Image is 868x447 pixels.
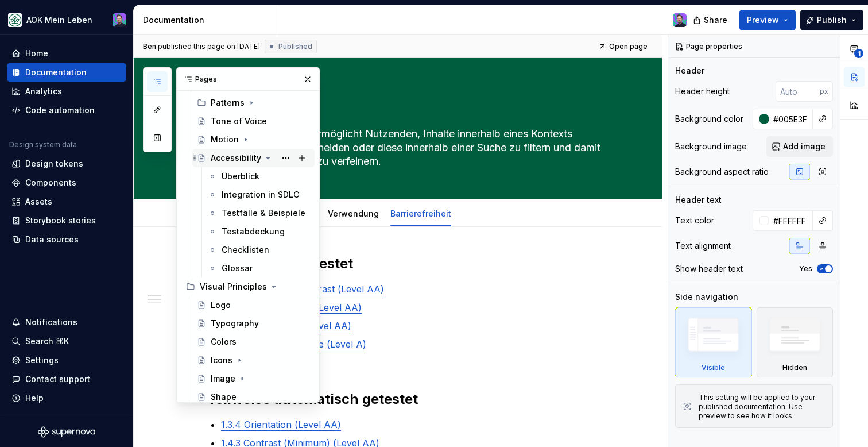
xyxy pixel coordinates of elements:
a: Testabdeckung [203,222,315,241]
div: Testabdeckung [222,226,285,237]
a: Documentation [7,63,126,82]
div: Header text [675,194,722,206]
span: Published [278,42,312,51]
svg: Supernova Logo [38,426,95,438]
div: Components [25,177,76,188]
a: Analytics [7,82,126,101]
div: Home [25,48,48,59]
button: Search ⌘K [7,332,126,350]
textarea: Tag [205,95,614,122]
div: Design system data [9,140,77,149]
div: Assets [25,196,52,207]
button: Contact support [7,370,126,388]
div: Integration in SDLC [222,189,299,201]
a: Verwendung [328,209,379,218]
div: Background color [675,113,743,125]
button: Notifications [7,313,126,332]
a: Überblick [203,167,315,186]
button: Share [687,10,735,30]
a: Typography [192,314,315,333]
a: Code automation [7,101,126,120]
a: Assets [7,192,126,211]
a: Glossar [203,259,315,278]
div: Icons [211,354,232,366]
a: Integration in SDLC [203,186,315,204]
div: Logo [211,299,231,311]
button: Add image [766,136,833,157]
a: Shape [192,388,315,406]
a: Logo [192,296,315,314]
a: Motion [192,130,315,149]
div: Shape [211,391,237,403]
div: Überblick [222,171,259,182]
a: Image [192,369,315,388]
div: Design tokens [25,158,83,169]
div: Documentation [25,67,87,78]
div: Background image [675,141,747,152]
div: Barrierefreiheit [386,201,456,225]
p: px [820,87,828,96]
a: Settings [7,351,126,369]
div: Notifications [25,317,77,328]
div: Hidden [782,363,807,372]
div: Image [211,373,235,384]
div: Testfälle & Beispiele [222,207,305,219]
div: Text color [675,215,714,226]
a: Colors [192,333,315,351]
div: Show header text [675,263,743,275]
div: Visible [675,307,752,377]
a: Barrierefreiheit [390,209,451,218]
img: df5db9ef-aba0-4771-bf51-9763b7497661.png [8,13,22,27]
img: Samuel [673,13,687,27]
div: AOK Mein Leben [26,14,92,26]
span: Share [704,14,727,26]
div: Analytics [25,86,62,97]
div: Glossar [222,263,253,274]
div: Text alignment [675,240,731,252]
a: Tone of Voice [192,112,315,130]
div: Tone of Voice [211,115,267,127]
div: Visual Principles [181,278,315,296]
a: Design tokens [7,155,126,173]
div: Side navigation [675,291,738,303]
span: Add image [783,141,826,152]
div: Visible [702,363,725,372]
a: Components [7,174,126,192]
div: Patterns [211,97,245,109]
span: 1 [854,49,863,58]
a: Testfälle & Beispiele [203,204,315,222]
button: Preview [739,10,796,30]
div: Header height [675,86,730,97]
a: Data sources [7,230,126,249]
div: Contact support [25,373,90,385]
div: Code automation [25,105,95,116]
div: Accessibility [211,152,261,164]
div: Patterns [192,94,315,112]
div: Settings [25,354,59,366]
div: Background aspect ratio [675,166,769,178]
div: published this page on [DATE] [158,42,260,51]
span: Publish [817,14,847,26]
div: Visual Principles [200,281,267,292]
input: Auto [776,81,820,102]
div: Data sources [25,234,79,245]
div: Storybook stories [25,215,96,226]
button: AOK Mein LebenSamuel [2,7,131,32]
div: Help [25,392,44,404]
div: Verwendung [323,201,383,225]
div: Hidden [757,307,834,377]
div: Documentation [143,14,272,26]
a: Icons [192,351,315,369]
div: Pages [177,68,319,91]
input: Auto [769,109,813,129]
div: Checklisten [222,244,269,256]
a: Storybook stories [7,211,126,230]
textarea: Die Tag-Komponente ermöglicht Nutzenden, Inhalte innerhalb eines Kontexts voneinander zu untersch... [205,125,614,171]
a: 1.3.4 Orientation (Level AA) [221,419,341,430]
a: Accessibility [192,149,315,167]
div: Header [675,65,704,76]
div: Search ⌘K [25,336,69,347]
label: Yes [799,264,812,273]
div: This setting will be applied to your published documentation. Use preview to see how it looks. [699,393,826,421]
